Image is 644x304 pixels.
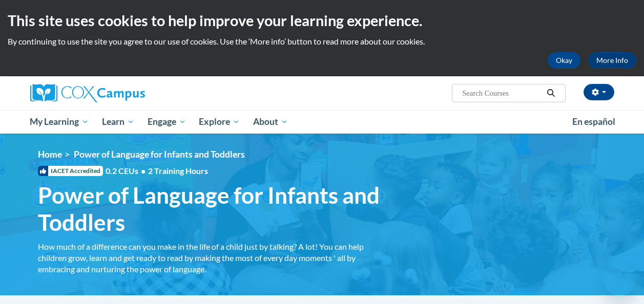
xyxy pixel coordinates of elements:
span: Learn [102,116,134,128]
span: Power of Language for Infants and Toddlers [74,149,245,160]
a: Cox Campus [30,84,215,102]
a: En español [566,111,622,133]
img: Cox Campus [30,84,145,102]
h2: This site uses cookies to help improve your learning experience. [8,10,636,31]
span: Engage [148,116,186,128]
button: Search [543,87,558,99]
a: More Info [588,52,636,69]
a: Engage [141,110,193,134]
span: My Learning [30,116,89,128]
iframe: Button to launch messaging window [603,263,636,296]
span: 0.2 CEUs [106,165,208,177]
span: • [141,166,146,176]
p: By continuing to use the site you agree to our use of cookies. Use the ‘More info’ button to read... [8,36,636,47]
input: Search Courses [461,87,543,99]
span: En español [572,116,615,127]
span: 2 Training Hours [148,166,208,176]
a: Explore [192,110,246,134]
span: Power of Language for Infants and Toddlers [38,182,391,236]
a: Learn [95,110,141,134]
a: My Learning [24,110,96,134]
span: Explore [199,116,240,128]
a: About [246,110,295,134]
button: Account Settings [584,84,614,100]
div: How much of a difference can you make in the life of a child just by talking? A lot! You can help... [38,241,391,275]
a: Home [38,149,62,160]
button: Okay [548,52,580,69]
span: IACET Accredited [38,166,103,176]
span: About [253,116,288,128]
div: Main menu [23,110,622,134]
